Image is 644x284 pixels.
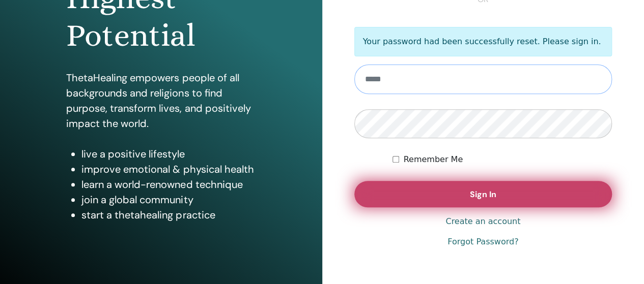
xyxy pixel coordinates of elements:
li: improve emotional & physical health [81,162,256,177]
a: Create an account [445,215,520,228]
li: join a global community [81,192,256,207]
a: Forgot Password? [447,236,518,248]
li: live a positive lifestyle [81,146,256,162]
li: learn a world-renowned technique [81,177,256,192]
div: Keep me authenticated indefinitely or until I manually logout [393,153,612,166]
span: Sign In [470,189,496,200]
p: Your password had been successfully reset. Please sign in. [354,27,612,56]
li: start a thetahealing practice [81,207,256,223]
p: ThetaHealing empowers people of all backgrounds and religions to find purpose, transform lives, a... [66,70,256,131]
button: Sign In [354,181,612,207]
label: Remember Me [403,153,463,166]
